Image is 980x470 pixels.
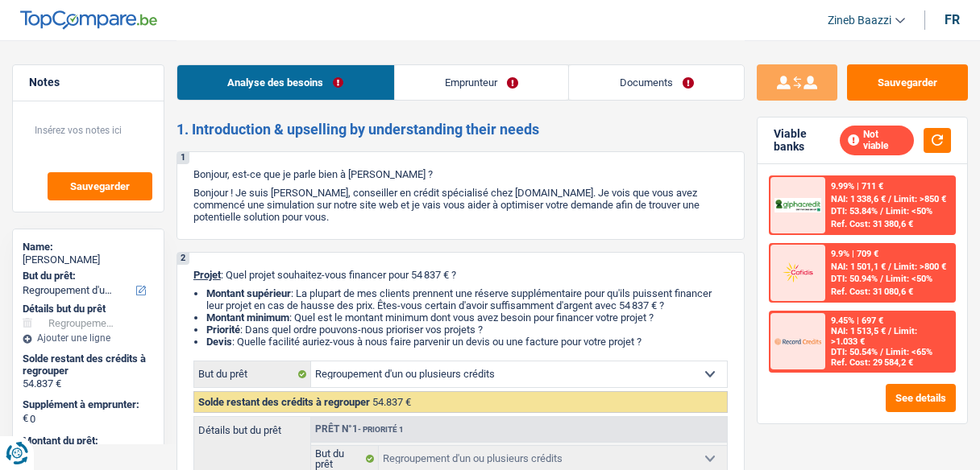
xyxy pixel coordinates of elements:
[831,326,917,347] span: Limit: >1.033 €
[206,287,291,299] strong: Montant supérieur
[886,206,932,216] span: Limit: <50%
[206,287,728,311] li: : La plupart de mes clients prennent une réserve supplémentaire pour qu'ils puissent financer leu...
[880,347,883,357] span: /
[193,269,728,281] p: : Quel projet souhaitez-vous financer pour 54 837 € ?
[831,357,913,368] div: Ref. Cost: 29 584,2 €
[193,168,728,180] p: Bonjour, est-ce que je parle bien à [PERSON_NAME] ?
[945,12,960,27] div: fr
[311,424,408,435] div: Prêt n°1
[23,241,154,254] div: Name:
[831,206,878,216] span: DTI: 53.84%
[20,10,157,30] img: TopCompare Logo
[23,412,28,425] span: €
[880,206,883,216] span: /
[23,303,154,315] div: Détails but du prêt
[358,425,404,434] span: - Priorité 1
[193,187,728,223] p: Bonjour ! Je suis [PERSON_NAME], conseiller en crédit spécialisé chez [DOMAIN_NAME]. Je vois que ...
[177,152,189,164] div: 1
[198,396,370,408] span: Solde restant des crédits à regrouper
[395,65,569,100] a: Emprunteur
[828,14,891,27] span: Zineb Baazzi
[23,270,151,282] label: But du prêt:
[847,64,968,101] button: Sauvegarder
[840,126,914,155] div: Not viable
[894,194,946,204] span: Limit: >850 €
[831,194,886,204] span: NAI: 1 338,6 €
[23,377,154,390] div: 54.837 €
[880,274,883,284] span: /
[48,172,152,200] button: Sauvegarder
[177,253,189,265] div: 2
[23,398,151,411] label: Supplément à emprunter:
[815,7,905,34] a: Zineb Baazzi
[23,352,154,377] div: Solde restant des crédits à regrouper
[194,417,310,435] label: Détails but du prêt
[372,396,411,408] span: 54.837 €
[177,65,394,100] a: Analyse des besoins
[888,194,891,204] span: /
[831,347,878,357] span: DTI: 50.54%
[831,326,886,336] span: NAI: 1 513,5 €
[831,219,913,229] div: Ref. Cost: 31 380,6 €
[831,274,878,284] span: DTI: 50.94%
[23,435,151,447] label: Montant du prêt:
[206,324,240,336] strong: Priorité
[831,249,878,259] div: 9.9% | 709 €
[831,181,883,192] div: 9.99% | 711 €
[206,311,728,324] li: : Quel est le montant minimum dont vous avez besoin pour financer votre projet ?
[569,65,744,100] a: Documents
[831,262,886,272] span: NAI: 1 501,1 €
[176,121,745,138] h2: 1. Introduction & upselling by understanding their needs
[886,274,932,284] span: Limit: <50%
[888,326,891,336] span: /
[194,361,311,387] label: But du prêt
[888,262,891,272] span: /
[206,336,728,348] li: : Quelle facilité auriez-vous à nous faire parvenir un devis ou une facture pour votre projet ?
[774,261,821,284] img: Cofidis
[193,269,221,281] span: Projet
[774,198,821,212] img: AlphaCredit
[886,384,956,412] button: See details
[774,127,840,155] div: Viable banks
[23,332,154,344] div: Ajouter une ligne
[70,181,130,192] span: Sauvegarder
[23,254,154,266] div: [PERSON_NAME]
[886,347,932,357] span: Limit: <65%
[29,76,147,89] h5: Notes
[206,336,232,348] span: Devis
[831,287,913,297] div: Ref. Cost: 31 080,6 €
[774,330,821,353] img: Record Credits
[206,324,728,336] li: : Dans quel ordre pouvons-nous prioriser vos projets ?
[831,315,883,326] div: 9.45% | 697 €
[894,262,946,272] span: Limit: >800 €
[206,311,289,324] strong: Montant minimum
